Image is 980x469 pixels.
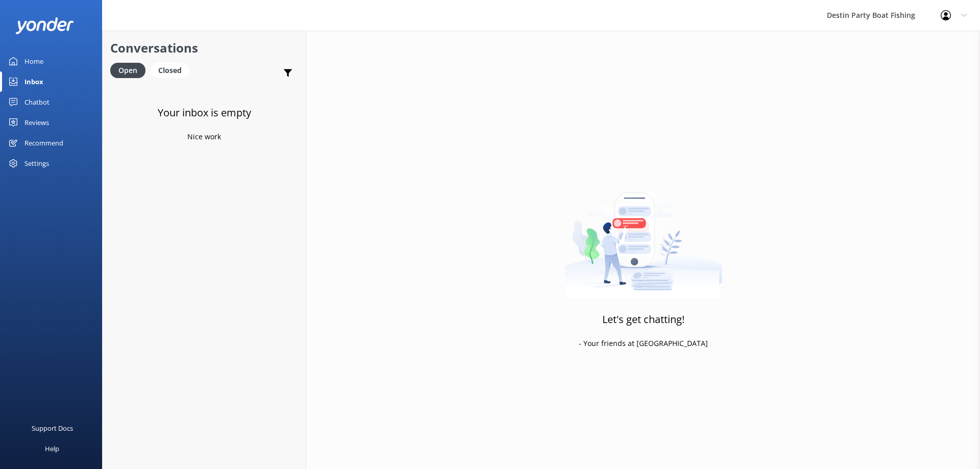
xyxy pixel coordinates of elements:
[151,64,194,76] a: Closed
[187,131,221,142] p: Nice work
[110,64,151,76] a: Open
[32,418,73,438] div: Support Docs
[151,63,189,78] div: Closed
[45,438,59,459] div: Help
[602,311,684,328] h3: Let's get chatting!
[24,71,43,92] div: Inbox
[565,171,722,299] img: artwork of a man stealing a conversation from at giant smartphone
[110,63,145,78] div: Open
[24,153,49,174] div: Settings
[24,133,63,153] div: Recommend
[110,38,298,58] h2: Conversations
[24,92,50,112] div: Chatbot
[579,338,708,349] p: - Your friends at [GEOGRAPHIC_DATA]
[24,51,43,71] div: Home
[15,17,74,34] img: yonder-white-logo.png
[24,112,49,133] div: Reviews
[158,105,251,121] h3: Your inbox is empty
